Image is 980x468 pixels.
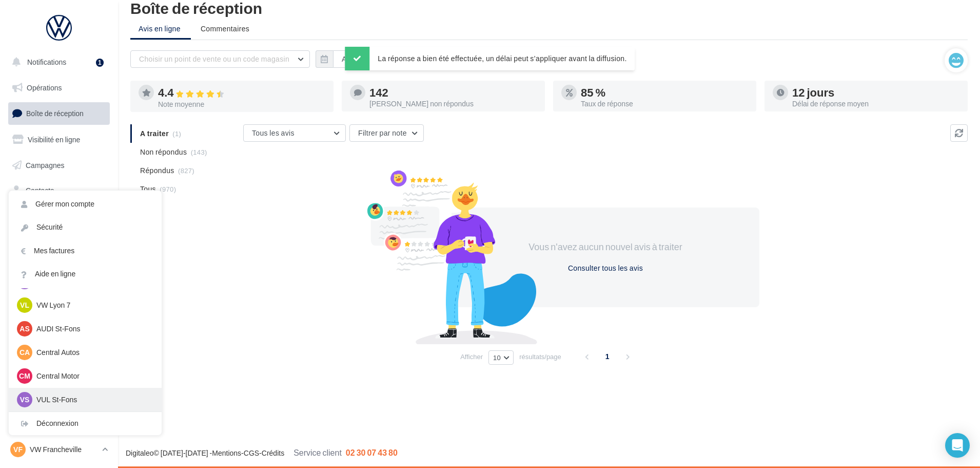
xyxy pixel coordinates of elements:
a: Sécurité [9,216,162,239]
button: Au total [316,50,376,68]
div: Vous n'avez aucun nouvel avis à traiter [517,240,694,254]
a: Gérer mon compte [9,193,162,216]
span: Visibilité en ligne [28,135,80,144]
button: Notifications 1 [6,51,108,73]
span: Non répondus [140,147,187,157]
div: 12 jours [792,87,959,98]
a: Campagnes [6,155,112,176]
button: 10 [488,350,514,365]
a: PLV et print personnalisable [6,256,112,287]
span: (143) [191,148,207,156]
p: VUL St-Fons [36,395,149,405]
p: AUDI St-Fons [36,324,149,334]
a: CGS [244,448,259,457]
div: La réponse a bien été effectuée, un délai peut s’appliquer avant la diffusion. [345,47,635,70]
div: [PERSON_NAME] non répondus [369,100,537,107]
a: Mes factures [9,239,162,263]
button: Consulter tous les avis [564,262,647,274]
span: Opérations [27,83,62,92]
span: 10 [493,353,501,362]
div: Note moyenne [158,101,325,108]
a: Digitaleo [126,448,153,457]
span: Commentaires [201,24,249,34]
span: Boîte de réception [26,109,84,118]
span: CM [19,371,30,381]
div: 4.4 [158,87,325,99]
button: Choisir un point de vente ou un code magasin [130,50,310,68]
span: résultats/page [519,352,561,362]
span: © [DATE]-[DATE] - - - [126,448,398,457]
span: CA [19,347,30,358]
span: Choisir un point de vente ou un code magasin [139,54,289,63]
div: Délai de réponse moyen [792,100,959,107]
button: Filtrer par note [349,124,424,142]
div: Taux de réponse [581,100,748,107]
a: Mentions [212,448,241,457]
a: Visibilité en ligne [6,129,112,151]
span: (827) [178,166,194,175]
span: 02 30 07 43 80 [346,447,398,457]
a: Crédits [262,448,284,457]
span: Répondus [140,165,174,176]
span: Tous [140,184,156,194]
div: Déconnexion [9,412,162,435]
p: Central Autos [36,347,149,358]
span: VL [20,300,29,310]
a: Boîte de réception [6,102,112,124]
span: Contacts [26,186,54,195]
a: Opérations [6,77,112,99]
p: Central Motor [36,371,149,381]
span: VS [20,395,30,405]
span: Tous les avis [252,128,295,137]
a: Médiathèque [6,205,112,227]
a: Calendrier [6,231,112,253]
div: 85 % [581,87,748,98]
div: 1 [96,59,104,67]
button: Tous les avis [243,124,346,142]
button: Au total [333,50,376,68]
a: Contacts [6,180,112,201]
span: 1 [599,348,616,365]
a: Campagnes DataOnDemand [6,291,112,321]
span: Service client [293,447,342,457]
a: VF VW Francheville [8,440,110,459]
div: Open Intercom Messenger [945,433,970,458]
p: VW Francheville [30,444,98,455]
span: Afficher [460,352,483,362]
p: VW Lyon 7 [36,300,149,310]
div: 142 [369,87,537,98]
span: AS [19,324,29,334]
span: (970) [160,185,176,193]
span: VF [13,444,23,455]
a: Aide en ligne [9,263,162,286]
span: Campagnes [26,160,65,169]
span: Notifications [27,58,66,66]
